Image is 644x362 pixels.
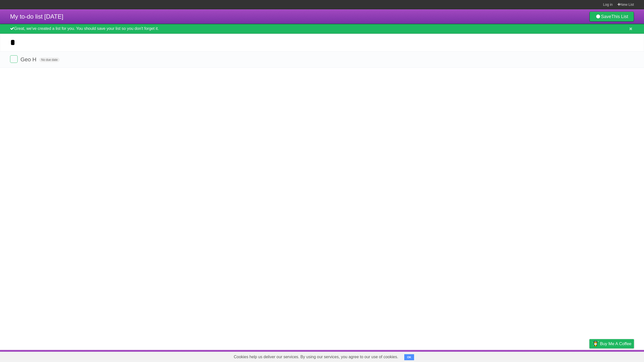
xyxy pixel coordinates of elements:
[589,339,634,348] a: Buy me a coffee
[589,12,634,22] a: SaveThis List
[404,354,414,360] button: OK
[611,14,628,19] b: This List
[20,56,38,63] span: Geo H
[10,55,18,63] label: Done
[600,339,631,348] span: Buy me a coffee
[602,351,634,361] a: Suggest a feature
[566,351,577,361] a: Terms
[592,339,599,348] img: Buy me a coffee
[39,58,60,62] span: No due date
[229,352,403,362] span: Cookies help us deliver our services. By using our services, you agree to our use of cookies.
[522,351,533,361] a: About
[10,13,63,20] span: My to-do list [DATE]
[583,351,596,361] a: Privacy
[539,351,559,361] a: Developers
